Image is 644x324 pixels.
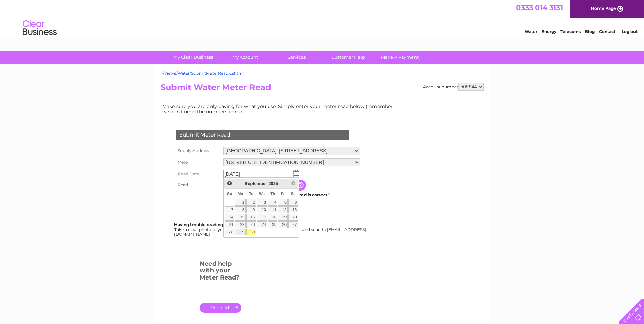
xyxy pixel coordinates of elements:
[174,168,222,180] th: Read Date
[225,221,234,228] a: 21
[235,229,245,236] a: 29
[259,192,265,196] span: Wednesday
[278,199,288,206] a: 5
[278,221,288,228] a: 26
[288,199,298,206] a: 6
[278,206,288,213] a: 12
[560,29,581,34] a: Telecoms
[174,157,222,168] th: Meter
[217,51,273,64] a: My Account
[288,206,298,213] a: 13
[269,51,325,64] a: Services
[227,192,232,196] span: Sunday
[525,29,537,34] a: Water
[288,221,298,228] a: 27
[516,3,563,12] a: 0333 014 3131
[246,206,256,213] a: 9
[257,206,268,213] a: 10
[174,180,222,191] th: Read
[288,214,298,221] a: 20
[268,206,277,213] a: 11
[246,199,256,206] a: 2
[235,199,245,206] a: 1
[162,4,483,33] div: Clear Business is a trading name of Verastar Limited (registered in [GEOGRAPHIC_DATA] No. 3667643...
[585,29,595,34] a: Blog
[249,192,253,196] span: Tuesday
[246,229,256,236] a: 30
[622,29,638,34] a: Log out
[257,214,268,221] a: 17
[281,192,285,196] span: Friday
[235,214,245,221] a: 15
[222,191,362,199] td: Are you sure the read you have entered is correct?
[278,214,288,221] a: 19
[423,83,484,91] div: Account number
[235,206,245,213] a: 8
[257,221,268,228] a: 24
[225,206,234,213] a: 7
[268,221,277,228] a: 25
[225,229,234,236] a: 28
[270,192,275,196] span: Thursday
[174,145,222,157] th: Supply Address
[294,170,299,176] img: ...
[295,180,307,191] input: Information
[291,192,296,196] span: Saturday
[200,303,241,313] a: .
[268,199,277,206] a: 4
[200,259,241,285] h3: Need help with your Meter Read?
[165,51,221,64] a: My Clear Business
[22,18,57,38] img: logo.png
[320,51,376,64] a: Customer Help
[161,83,484,95] h2: Submit Water Meter Read
[238,192,243,196] span: Monday
[235,221,245,228] a: 22
[268,181,278,186] span: 2025
[541,29,556,34] a: Energy
[174,222,367,236] div: Take a clear photo of your readings, tell us which supply it's for and send to [EMAIL_ADDRESS][DO...
[225,180,233,187] a: Prev
[161,71,244,76] a: ~/Views/Water/SubmitMeterRead.cshtml
[268,214,277,221] a: 18
[161,102,398,116] td: Make sure you are only paying for what you use. Simply enter your meter read below (remember we d...
[227,181,232,186] span: Prev
[599,29,615,34] a: Contact
[246,214,256,221] a: 16
[174,222,250,227] b: Having trouble reading your meter?
[372,51,428,64] a: Make A Payment
[257,199,268,206] a: 3
[225,214,234,221] a: 14
[176,130,349,140] div: Submit Meter Read
[245,181,267,186] span: September
[246,221,256,228] a: 23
